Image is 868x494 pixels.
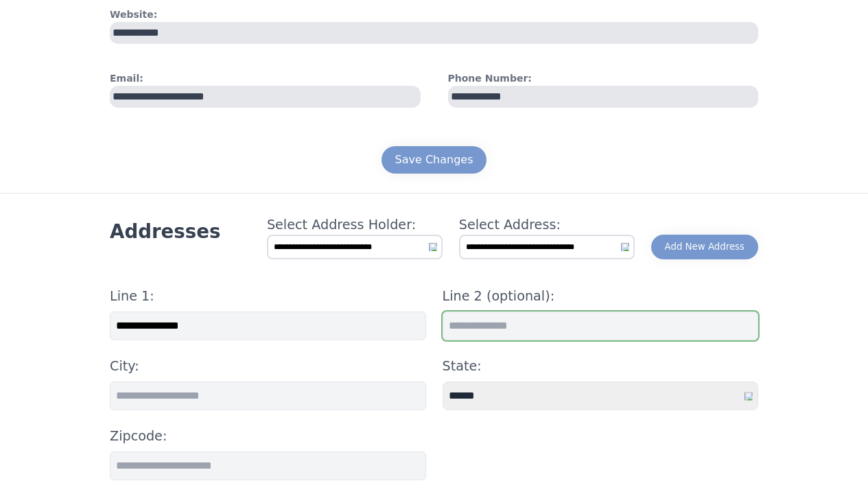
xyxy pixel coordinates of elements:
[110,357,426,376] h4: City:
[443,287,759,306] h4: Line 2 (optional):
[110,427,426,446] h4: Zipcode:
[110,71,421,86] h4: Email:
[459,215,635,235] h4: Select Address:
[382,146,487,174] button: Save Changes
[267,215,443,235] h4: Select Address Holder:
[665,240,744,254] div: Add New Address
[110,220,220,244] h3: Addresses
[651,235,758,259] button: Add New Address
[395,152,473,168] div: Save Changes
[443,357,759,376] h4: State:
[448,71,759,86] h4: Phone Number:
[110,287,426,306] h4: Line 1:
[110,8,758,22] h4: Website:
